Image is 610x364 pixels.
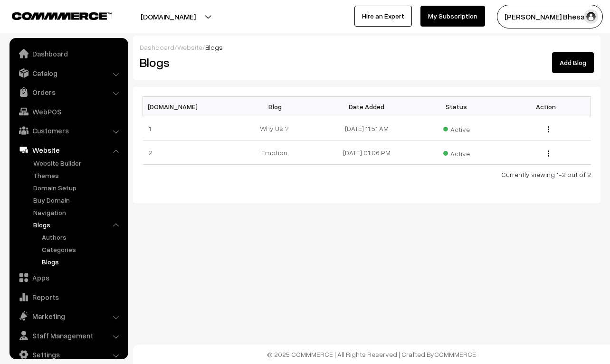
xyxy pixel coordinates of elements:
div: Currently viewing 1-2 out of 2 [143,169,591,179]
span: Blogs [205,43,223,51]
img: user [584,9,598,24]
a: Settings [12,346,125,363]
a: Dashboard [140,43,174,51]
a: COMMMERCE [434,350,476,358]
a: COMMMERCE [12,9,95,21]
a: Catalog [12,65,125,82]
td: 2 [143,140,233,165]
button: [DOMAIN_NAME] [107,5,229,28]
a: Buy Domain [31,195,125,205]
a: WebPOS [12,103,125,120]
a: My Subscription [420,6,485,27]
a: Blogs [39,257,125,267]
td: 1 [143,116,233,140]
th: Action [501,97,591,116]
a: Website Builder [31,158,125,168]
a: Navigation [31,207,125,217]
th: Blog [232,97,322,116]
a: Dashboard [12,45,125,62]
td: Emotion [232,140,322,165]
span: Active [443,146,470,159]
a: Orders [12,84,125,101]
img: Menu [548,150,549,157]
footer: © 2025 COMMMERCE | All Rights Reserved | Crafted By [133,345,610,364]
a: Website [12,141,125,159]
td: [DATE] 11:51 AM [322,116,412,140]
td: [DATE] 01:06 PM [322,140,412,165]
span: Active [443,122,470,134]
a: Hire an Expert [354,6,412,27]
a: Marketing [12,308,125,325]
img: Menu [548,126,549,132]
button: [PERSON_NAME] Bhesani… [497,5,603,28]
a: Apps [12,269,125,286]
td: Why Us ? [232,116,322,140]
th: Status [411,97,501,116]
img: COMMMERCE [12,12,112,19]
div: / / [140,42,594,52]
a: Customers [12,122,125,139]
th: Date Added [322,97,412,116]
th: [DOMAIN_NAME] [143,97,233,116]
a: Domain Setup [31,183,125,193]
a: Blogs [31,220,125,230]
a: Authors [39,232,125,242]
a: Staff Management [12,327,125,344]
h2: Blogs [140,55,282,70]
a: Categories [39,244,125,254]
a: Reports [12,289,125,306]
a: Add Blog [552,52,594,73]
a: Website [177,43,202,51]
a: Themes [31,170,125,180]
